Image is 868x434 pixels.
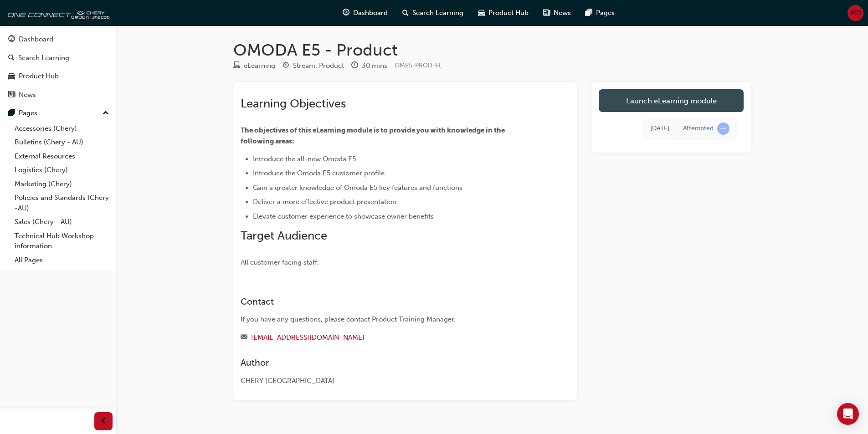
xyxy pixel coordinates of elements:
[8,36,15,44] span: guage-icon
[536,4,578,22] a: news-iconNews
[5,4,109,22] img: oneconnect
[343,7,349,19] span: guage-icon
[253,198,396,206] span: Deliver a more effective product presentation
[233,60,275,71] div: Type
[11,149,113,163] a: External Resources
[395,61,442,69] span: Learning resource code
[596,8,615,18] span: Pages
[471,4,536,22] a: car-iconProduct Hub
[19,34,53,45] div: Dashboard
[850,8,861,18] span: MD
[253,169,385,177] span: Introduce the Omoda E5 customer profile
[241,258,319,266] span: All customer facing staff.
[11,191,113,215] a: Policies and Standards (Chery -AU)
[233,62,240,70] span: learningResourceType_ELEARNING-icon
[586,7,592,19] span: pages-icon
[244,61,275,71] div: eLearning
[11,135,113,149] a: Bulletins (Chery - AU)
[837,403,859,425] div: Open Intercom Messenger
[11,177,113,191] a: Marketing (Chery)
[241,126,506,145] span: The objectives of this eLearning module is to provide you with knowledge in the following areas:
[11,163,113,177] a: Logistics (Chery)
[11,229,113,253] a: Technical Hub Workshop information
[554,8,571,18] span: News
[351,60,387,71] div: Duration
[847,5,863,21] button: MD
[18,53,69,63] div: Search Learning
[488,8,529,18] span: Product Hub
[253,184,462,192] span: Gain a greater knowledge of Omoda E5 key features and functions
[4,105,113,122] button: Pages
[293,61,344,71] div: Stream: Product
[4,50,113,66] a: Search Learning
[8,109,15,117] span: pages-icon
[683,124,714,133] div: Attempted
[103,107,109,119] span: up-icon
[578,4,622,22] a: pages-iconPages
[353,8,388,18] span: Dashboard
[241,229,327,243] span: Target Audience
[362,61,387,71] div: 30 mins
[478,7,485,19] span: car-icon
[412,8,463,18] span: Search Learning
[335,4,395,22] a: guage-iconDashboard
[233,40,751,60] h1: OMODA E5 - Product
[241,97,346,111] span: Learning Objectives
[251,333,365,342] a: [EMAIL_ADDRESS][DOMAIN_NAME]
[402,7,409,19] span: search-icon
[4,29,113,105] button: DashboardSearch LearningProduct HubNews
[241,296,537,307] h3: Contact
[8,91,15,99] span: news-icon
[241,357,537,368] h3: Author
[543,7,550,19] span: news-icon
[241,334,247,342] span: email-icon
[11,215,113,229] a: Sales (Chery - AU)
[8,72,15,81] span: car-icon
[4,31,113,48] a: Dashboard
[599,89,744,112] a: Launch eLearning module
[19,90,36,100] div: News
[19,108,37,118] div: Pages
[717,123,729,135] span: learningRecordVerb_ATTEMPT-icon
[282,62,289,70] span: target-icon
[241,376,537,386] div: CHERY [GEOGRAPHIC_DATA]
[395,4,471,22] a: search-iconSearch Learning
[11,122,113,136] a: Accessories (Chery)
[351,62,358,70] span: clock-icon
[650,123,669,134] div: Sat Sep 06 2025 10:35:11 GMT+1000 (Australian Eastern Standard Time)
[19,71,59,82] div: Product Hub
[11,253,113,267] a: All Pages
[100,416,107,427] span: prev-icon
[253,155,356,163] span: Introduce the all-new Omoda E5
[241,314,537,325] div: If you have any questions, please contact Product Training Manager.
[241,332,537,343] div: Email
[253,212,434,220] span: Elevate customer experience to showcase owner benefits
[4,68,113,85] a: Product Hub
[8,54,15,62] span: search-icon
[282,60,344,71] div: Stream
[4,87,113,103] a: News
